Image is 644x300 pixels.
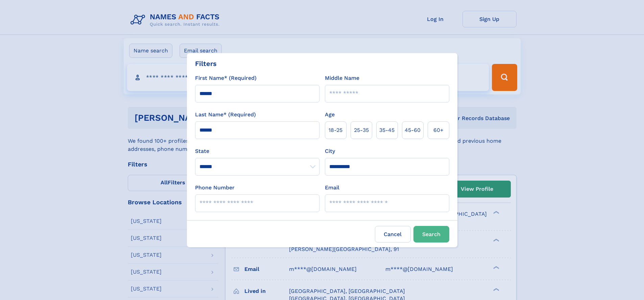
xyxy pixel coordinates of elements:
button: Search [413,226,449,243]
label: Phone Number [195,184,235,192]
label: Age [325,111,335,119]
label: State [195,147,319,155]
span: 60+ [433,126,444,134]
label: Email [325,184,339,192]
label: Last Name* (Required) [195,111,256,119]
div: Filters [195,59,217,69]
span: 18‑25 [329,126,342,134]
span: 45‑60 [405,126,421,134]
span: 25‑35 [354,126,369,134]
label: Cancel [375,226,411,243]
label: Middle Name [325,74,359,82]
label: City [325,147,335,155]
label: First Name* (Required) [195,74,257,82]
span: 35‑45 [379,126,395,134]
